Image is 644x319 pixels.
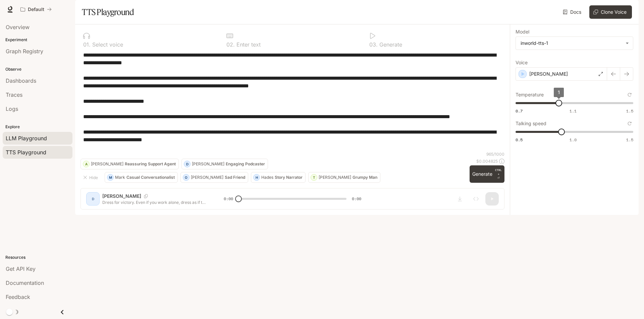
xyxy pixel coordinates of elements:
button: Hide [80,172,102,183]
span: 1.0 [570,137,577,143]
p: Model [516,29,529,34]
span: 1.5 [626,108,633,114]
p: [PERSON_NAME] [91,162,123,166]
span: 1.1 [570,108,577,114]
p: Grumpy Man [353,175,377,179]
p: [PERSON_NAME] [529,71,568,77]
button: A[PERSON_NAME]Reassuring Support Agent [80,159,179,169]
p: [PERSON_NAME] [319,175,351,179]
div: T [311,172,317,183]
p: Enter text [235,42,261,47]
p: Voice [516,60,528,65]
div: H [254,172,260,183]
p: Engaging Podcaster [226,162,265,166]
p: 0 2 . [226,42,235,47]
h1: TTS Playground [82,5,134,19]
p: Generate [378,42,402,47]
button: GenerateCTRL +⏎ [470,165,504,183]
p: 0 3 . [369,42,378,47]
p: ⏎ [495,168,502,180]
button: MMarkCasual Conversationalist [105,172,178,183]
p: CTRL + [495,168,502,176]
p: Casual Conversationalist [126,175,175,179]
button: Reset to default [626,91,633,98]
a: Docs [561,5,584,19]
p: Sad Friend [225,175,245,179]
span: 1 [558,89,560,95]
button: O[PERSON_NAME]Sad Friend [180,172,248,183]
button: Clone Voice [589,5,632,19]
button: HHadesStory Narrator [251,172,306,183]
p: Story Narrator [275,175,303,179]
p: [PERSON_NAME] [192,162,224,166]
p: Default [28,7,44,12]
div: O [183,172,189,183]
button: Reset to default [626,120,633,127]
p: Temperature [516,92,544,97]
button: T[PERSON_NAME]Grumpy Man [308,172,380,183]
div: A [83,159,89,169]
button: All workspaces [17,3,55,16]
span: 0.7 [516,108,523,114]
button: D[PERSON_NAME]Engaging Podcaster [181,159,268,169]
p: Reassuring Support Agent [125,162,176,166]
p: Hades [261,175,273,179]
div: inworld-tts-1 [521,40,622,47]
span: 1.5 [626,137,633,143]
div: inworld-tts-1 [516,37,633,50]
div: M [107,172,113,183]
p: Talking speed [516,121,546,126]
p: Select voice [91,42,123,47]
p: [PERSON_NAME] [191,175,223,179]
p: $ 0.004825 [476,158,498,164]
span: 0.5 [516,137,523,143]
div: D [184,159,190,169]
p: Mark [115,175,125,179]
p: 0 1 . [83,42,91,47]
